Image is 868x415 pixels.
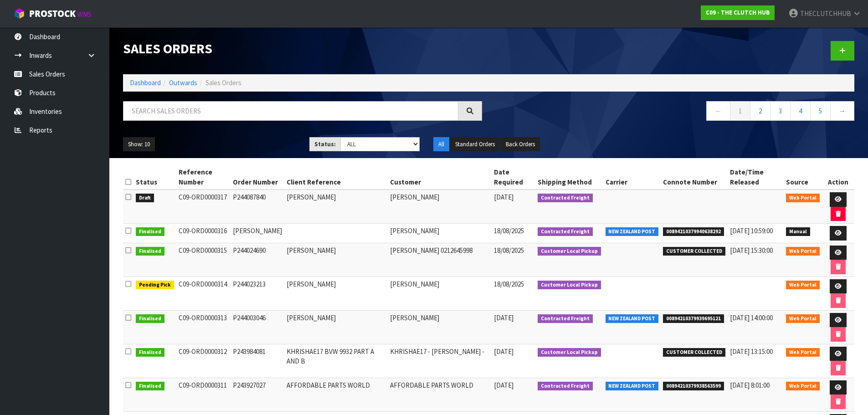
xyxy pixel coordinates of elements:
[29,8,76,20] span: ProStock
[790,101,811,121] a: 4
[284,243,388,277] td: [PERSON_NAME]
[538,194,593,203] span: Contracted Freight
[388,378,491,411] td: AFFORDABLE PARTS WORLD
[388,277,491,310] td: [PERSON_NAME]
[730,381,770,389] span: [DATE] 8:01:00
[231,224,284,243] td: [PERSON_NAME]
[176,224,231,243] td: C09-ORD0000316
[314,140,336,148] strong: Status:
[706,9,770,16] strong: C09 - THE CLUTCH HUB
[388,310,491,344] td: [PERSON_NAME]
[730,347,773,356] span: [DATE] 13:15:00
[830,101,854,121] a: →
[284,310,388,344] td: [PERSON_NAME]
[538,314,593,323] span: Contracted Freight
[176,190,231,224] td: C09-ORD0000317
[538,227,593,236] span: Contracted Freight
[810,101,831,121] a: 5
[494,280,524,288] span: 18/08/2025
[205,78,241,87] span: Sales Orders
[284,190,388,224] td: [PERSON_NAME]
[136,382,164,391] span: Finalised
[728,165,784,190] th: Date/Time Released
[136,314,164,323] span: Finalised
[663,227,724,236] span: 00894210379940638292
[176,277,231,310] td: C09-ORD0000314
[706,101,730,121] a: ←
[136,247,164,256] span: Finalised
[123,101,458,121] input: Search sales orders
[494,226,524,235] span: 18/08/2025
[231,277,284,310] td: P244023213
[606,314,659,323] span: NEW ZEALAND POST
[169,78,197,87] a: Outwards
[136,194,154,203] span: Draft
[284,344,388,378] td: KHRISHAE17 BVW 9932 PART A AND B
[535,165,603,190] th: Shipping Method
[494,193,514,201] span: [DATE]
[494,313,514,322] span: [DATE]
[538,247,601,256] span: Customer Local Pickup
[663,382,724,391] span: 00894210379938563599
[663,348,725,357] span: CUSTOMER COLLECTED
[388,243,491,277] td: [PERSON_NAME] 0212645998
[501,137,540,152] button: Back Orders
[606,227,659,236] span: NEW ZEALAND POST
[176,344,231,378] td: C09-ORD0000312
[800,9,851,18] span: THECLUTCHHUB
[784,165,822,190] th: Source
[77,10,92,19] small: WMS
[231,310,284,344] td: P244003046
[494,347,514,356] span: [DATE]
[538,348,601,357] span: Customer Local Pickup
[136,348,164,357] span: Finalised
[176,378,231,411] td: C09-ORD0000311
[231,190,284,224] td: P244087840
[786,194,820,203] span: Web Portal
[231,344,284,378] td: P243984081
[786,348,820,357] span: Web Portal
[494,246,524,255] span: 18/08/2025
[388,224,491,243] td: [PERSON_NAME]
[284,277,388,310] td: [PERSON_NAME]
[231,165,284,190] th: Order Number
[388,190,491,224] td: [PERSON_NAME]
[494,381,514,389] span: [DATE]
[770,101,791,121] a: 3
[730,226,773,235] span: [DATE] 10:59:00
[538,281,601,290] span: Customer Local Pickup
[661,165,728,190] th: Connote Number
[284,378,388,411] td: AFFORDABLE PARTS WORLD
[176,310,231,344] td: C09-ORD0000313
[176,165,231,190] th: Reference Number
[606,382,659,391] span: NEW ZEALAND POST
[123,41,482,56] h1: Sales Orders
[136,227,164,236] span: Finalised
[822,165,854,190] th: Action
[786,281,820,290] span: Web Portal
[730,246,773,255] span: [DATE] 15:30:00
[450,137,500,152] button: Standard Orders
[750,101,770,121] a: 2
[492,165,536,190] th: Date Required
[130,78,161,87] a: Dashboard
[786,247,820,256] span: Web Portal
[786,227,810,236] span: Manual
[388,344,491,378] td: KHRISHAE17 - [PERSON_NAME] -
[663,247,725,256] span: CUSTOMER COLLECTED
[123,137,155,152] button: Show: 10
[538,382,593,391] span: Contracted Freight
[786,314,820,323] span: Web Portal
[388,165,491,190] th: Customer
[14,8,25,19] img: cube-alt.png
[134,165,176,190] th: Status
[231,378,284,411] td: P243927027
[136,281,174,290] span: Pending Pick
[231,243,284,277] td: P244024690
[603,165,661,190] th: Carrier
[176,243,231,277] td: C09-ORD0000315
[663,314,724,323] span: 00894210379939695121
[284,165,388,190] th: Client Reference
[730,313,773,322] span: [DATE] 14:00:00
[786,382,820,391] span: Web Portal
